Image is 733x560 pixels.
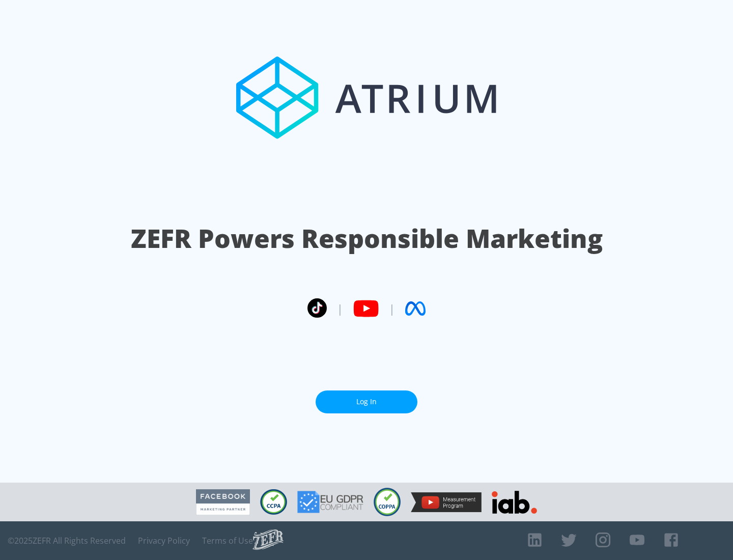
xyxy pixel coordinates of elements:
img: GDPR Compliant [297,491,363,513]
h1: ZEFR Powers Responsible Marketing [131,221,603,256]
img: COPPA Compliant [374,488,401,516]
a: Privacy Policy [138,536,190,546]
a: Terms of Use [202,536,253,546]
a: Log In [316,390,417,413]
img: Facebook Marketing Partner [196,489,250,515]
span: © 2025 ZEFR All Rights Reserved [8,536,126,546]
img: IAB [492,491,537,514]
span: | [389,301,395,316]
img: CCPA Compliant [260,489,287,515]
img: YouTube Measurement Program [411,492,482,512]
span: | [337,301,343,316]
